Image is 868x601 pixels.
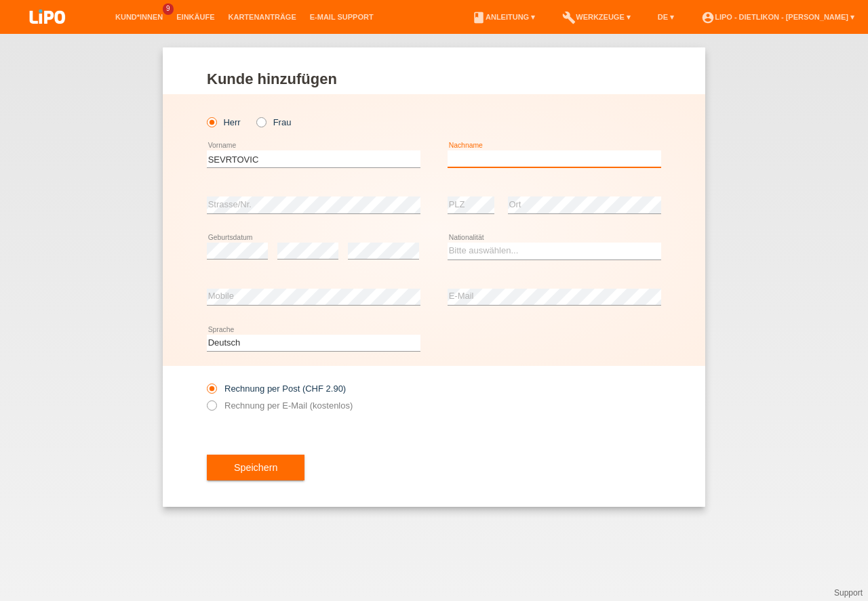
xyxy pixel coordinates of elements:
[207,117,216,126] input: Herr
[234,462,277,473] span: Speichern
[207,384,346,394] label: Rechnung per Post (CHF 2.90)
[207,455,304,480] button: Speichern
[256,117,265,126] input: Frau
[562,11,576,24] i: build
[207,400,216,417] input: Rechnung per E-Mail (kostenlos)
[207,117,241,127] label: Herr
[108,13,170,21] a: Kund*innen
[207,384,216,400] input: Rechnung per Post (CHF 2.90)
[256,117,291,127] label: Frau
[170,13,221,21] a: Einkäufe
[694,13,861,21] a: account_circleLIPO - Dietlikon - [PERSON_NAME] ▾
[472,11,486,24] i: book
[14,28,81,38] a: LIPO pay
[465,13,542,21] a: bookAnleitung ▾
[207,400,353,411] label: Rechnung per E-Mail (kostenlos)
[555,13,637,21] a: buildWerkzeuge ▾
[303,13,380,21] a: E-Mail Support
[701,11,715,24] i: account_circle
[834,588,863,598] a: Support
[163,3,174,15] span: 9
[651,13,681,21] a: DE ▾
[222,13,303,21] a: Kartenanträge
[207,70,661,87] h1: Kunde hinzufügen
